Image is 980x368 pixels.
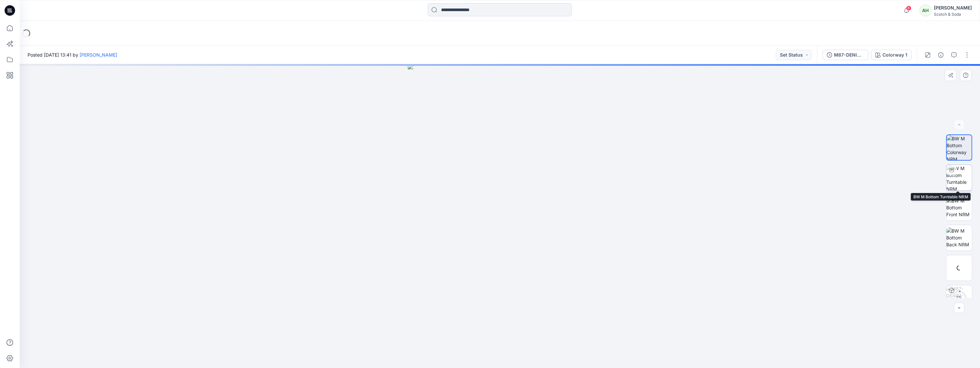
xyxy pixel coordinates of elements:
button: Colorway 1 [871,50,912,60]
div: M87-DENIM-SHORT-02-V1-0 [834,51,864,59]
img: BW M Bottom Turntable NRM [946,165,972,190]
div: Colorway 1 [882,51,907,59]
button: M87-DENIM-SHORT-02-V1-0 [823,50,868,60]
button: Details [935,50,946,60]
div: [PERSON_NAME] [934,4,972,12]
img: M87-DENIM-SHORT-02-V1-0 Colorway 1 [946,285,972,311]
img: eyJhbGciOiJIUzI1NiIsImtpZCI6IjAiLCJzbHQiOiJzZXMiLCJ0eXAiOiJKV1QifQ.eyJkYXRhIjp7InR5cGUiOiJzdG9yYW... [408,64,592,368]
div: 2 % [951,295,967,301]
img: BW M Bottom Back NRM [946,227,972,248]
img: BW M Bottom Colorway NRM [947,135,971,160]
span: 8 [906,6,911,11]
a: [PERSON_NAME] [80,52,117,58]
div: Scotch & Soda [934,12,972,17]
span: Posted [DATE] 13:41 by [28,51,117,58]
img: BW M Bottom Front NRM [946,197,972,218]
div: AH [919,5,931,16]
